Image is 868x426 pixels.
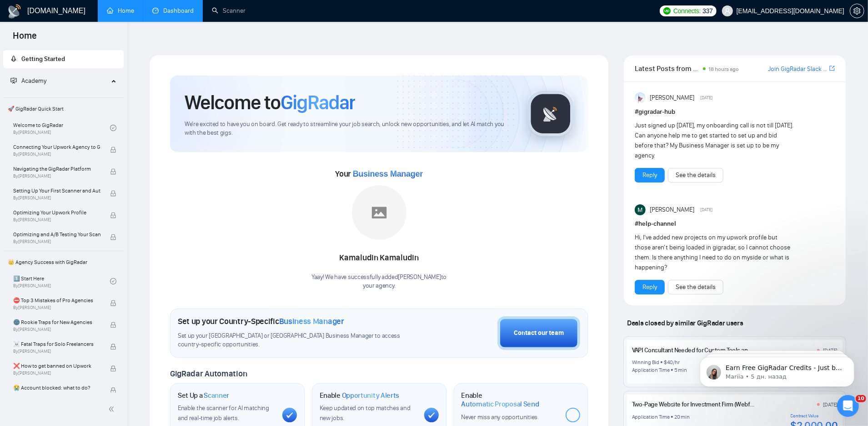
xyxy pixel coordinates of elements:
[635,92,646,103] img: Anisuzzaman Khan
[13,305,100,310] span: By [PERSON_NAME]
[110,168,116,175] span: lock
[829,65,835,72] span: export
[13,271,110,291] a: 1️⃣ Start HereBy[PERSON_NAME]
[635,233,795,273] div: Hi, I've added new projects on my upwork profile but those aren't being loaded in gigradar, so I ...
[13,370,100,376] span: By [PERSON_NAME]
[676,282,716,292] a: See the details
[528,91,573,137] img: gigradar-logo.png
[13,383,100,392] span: 😭 Account blocked: what to do?
[700,94,712,102] span: [DATE]
[185,90,355,115] h1: Welcome to
[462,400,539,409] span: Automatic Proposal Send
[850,7,864,15] span: setting
[110,190,116,197] span: lock
[702,6,712,16] span: 337
[10,77,46,85] span: Academy
[13,186,100,195] span: Setting Up Your First Scanner and Auto-Bidder
[21,55,65,63] span: Getting Started
[632,359,659,366] div: Winning Bid
[21,77,46,85] span: Academy
[204,391,229,400] span: Scanner
[664,359,667,366] div: $
[13,230,100,239] span: Optimizing and A/B Testing Your Scanner for Better Results
[178,391,229,400] h1: Set Up a
[311,282,447,290] p: your agency .
[632,401,850,408] a: Two-Page Website for Investment Firm (Webflow/Squarespace, Phase 1 in 48 Hours)
[13,340,100,349] span: ☠️ Fatal Traps for Solo Freelancers
[650,93,694,103] span: [PERSON_NAME]
[668,280,723,294] button: See the details
[353,169,423,178] span: Business Manager
[110,387,116,394] span: lock
[768,64,828,74] a: Join GigRadar Slack Community
[3,50,124,68] li: Getting Started
[335,169,423,179] span: Your
[279,316,344,326] span: Business Manager
[13,173,100,179] span: By [PERSON_NAME]
[13,142,100,152] span: Connecting Your Upwork Agency to GigRadar
[108,405,117,414] span: double-left
[281,90,355,115] span: GigRadar
[4,100,123,118] span: 🚀 GigRadar Quick Start
[635,280,665,294] button: Reply
[623,315,747,331] span: Deals closed by similar GigRadar users
[311,250,447,266] div: Kamaludin Kamaludin
[178,316,344,326] h1: Set up your Country-Specific
[668,168,723,183] button: See the details
[170,369,247,379] span: GigRadar Automation
[856,395,866,402] span: 10
[700,206,712,214] span: [DATE]
[13,361,100,370] span: ❌ How to get banned on Upwork
[212,7,246,15] a: searchScanner
[663,7,671,15] img: upwork-logo.png
[178,404,269,422] span: Enable the scanner for AI matching and real-time job alerts.
[676,170,716,180] a: See the details
[13,349,100,354] span: By [PERSON_NAME]
[635,107,835,117] h1: # gigradar-hub
[13,208,100,217] span: Optimizing Your Upwork Profile
[829,64,835,73] a: export
[110,212,116,218] span: lock
[110,125,116,131] span: check-circle
[635,204,646,215] img: Milan Stojanovic
[152,7,194,15] a: dashboardDashboard
[185,120,513,137] span: We're excited to have you on board. Get ready to streamline your job search, unlock new opportuni...
[708,66,739,72] span: 18 hours ago
[635,168,665,183] button: Reply
[823,401,838,408] div: [DATE]
[650,205,694,215] span: [PERSON_NAME]
[13,296,100,305] span: ⛔ Top 3 Mistakes of Pro Agencies
[674,366,687,374] div: 5 min
[850,4,864,18] button: setting
[642,282,657,292] a: Reply
[632,366,670,374] div: Application Time
[4,253,123,271] span: 👑 Agency Success with GigRadar
[311,273,447,290] div: Yaay! We have successfully added [PERSON_NAME] to
[10,56,17,62] span: rocket
[10,77,17,84] span: fund-projection-screen
[724,8,731,14] span: user
[110,300,116,306] span: lock
[110,147,116,153] span: lock
[13,392,100,398] span: By [PERSON_NAME]
[686,338,868,401] iframe: Intercom notifications сообщение
[632,346,805,354] a: VAPI Consultant Needed for Custom Tools and Prompt Engineering
[462,413,539,421] span: Never miss any opportunities.
[674,413,690,421] div: 20 min
[110,322,116,328] span: lock
[320,404,411,422] span: Keep updated on top matches and new jobs.
[635,121,795,161] div: Just signed up [DATE], my onboarding call is not till [DATE]. Can anyone help me to get started t...
[635,219,835,229] h1: # help-channel
[13,239,100,244] span: By [PERSON_NAME]
[110,278,116,284] span: check-circle
[178,332,419,349] span: Set up your [GEOGRAPHIC_DATA] or [GEOGRAPHIC_DATA] Business Manager to access country-specific op...
[13,327,100,332] span: By [PERSON_NAME]
[462,391,559,409] h1: Enable
[110,234,116,240] span: lock
[791,413,838,419] div: Contract Value
[13,164,100,173] span: Navigating the GigRadar Platform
